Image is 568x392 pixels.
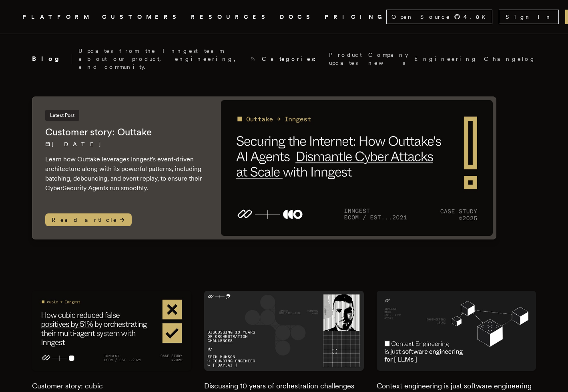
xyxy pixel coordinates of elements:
[221,100,493,236] img: Featured image for Customer story: Outtake blog post
[391,13,451,21] span: Open Source
[191,12,270,22] button: RESOURCES
[325,12,386,22] a: PRICING
[45,110,79,121] span: Latest Post
[280,12,315,22] a: DOCS
[32,291,191,370] img: Featured image for Customer story: cubic blog post
[22,12,92,22] button: PLATFORM
[377,291,536,370] img: Featured image for Context engineering is just software engineering for LLMs blog post
[499,10,559,24] a: Sign In
[464,13,490,21] span: 4.8 K
[78,47,244,71] p: Updates from the Inngest team about our product, engineering, and community.
[102,12,181,22] a: CUSTOMERS
[32,380,191,392] h2: Customer story: cubic
[32,96,496,239] a: Latest PostCustomer story: Outtake[DATE] Learn how Outtake leverages Inngest's event-driven archi...
[484,55,536,63] a: Changelog
[45,155,205,193] p: Learn how Outtake leverages Inngest's event-driven architecture along with its powerful patterns,...
[45,126,205,139] h2: Customer story: Outtake
[204,291,363,370] img: Featured image for Discussing 10 years of orchestration challenges with Erik Munson, founding eng...
[368,51,408,67] a: Company news
[262,55,323,63] span: Categories:
[32,54,72,64] h2: Blog
[414,55,478,63] a: Engineering
[329,51,362,67] a: Product updates
[45,140,205,148] p: [DATE]
[45,213,132,226] span: Read article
